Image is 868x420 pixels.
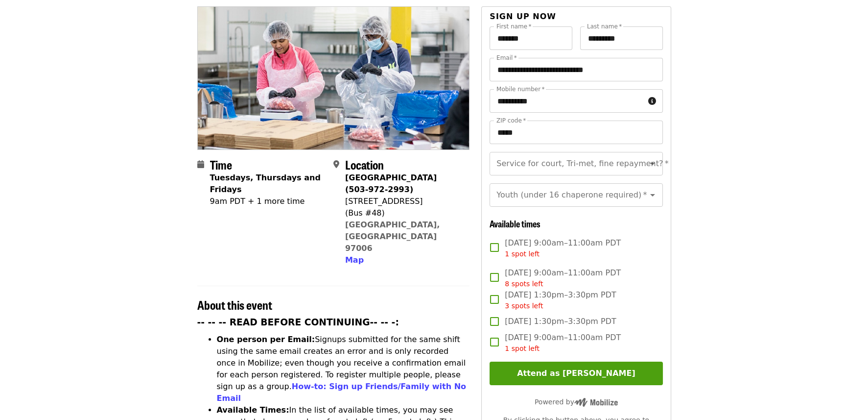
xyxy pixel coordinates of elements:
[648,97,656,106] i: circle-info icon
[587,24,622,29] label: Last name
[210,196,326,207] div: 9am PDT + 1 more time
[345,156,384,173] span: Location
[505,302,543,310] span: 3 spots left
[197,296,272,313] span: About this event
[505,267,621,289] span: [DATE] 9:00am–11:00am PDT
[646,157,659,171] button: Open
[345,196,462,207] div: [STREET_ADDRESS]
[197,317,399,327] strong: -- -- -- READ BEFORE CONTINUING-- -- -:
[580,26,663,50] input: Last name
[490,217,540,230] span: Available times
[217,382,467,403] a: How-to: Sign up Friends/Family with No Email
[490,12,556,21] span: Sign up now
[210,173,321,194] strong: Tuesdays, Thursdays and Fridays
[496,86,544,92] label: Mobile number
[505,332,621,354] span: [DATE] 9:00am–11:00am PDT
[345,207,462,219] div: (Bus #48)
[490,26,572,50] input: First name
[505,289,616,311] span: [DATE] 1:30pm–3:30pm PDT
[217,334,470,404] li: Signups submitted for the same shift using the same email creates an error and is only recorded o...
[490,89,644,113] input: Mobile number
[496,24,532,29] label: First name
[535,398,618,406] span: Powered by
[505,250,540,258] span: 1 spot left
[345,173,437,194] strong: [GEOGRAPHIC_DATA] (503-972-2993)
[345,220,440,253] a: [GEOGRAPHIC_DATA], [GEOGRAPHIC_DATA] 97006
[505,237,621,259] span: [DATE] 9:00am–11:00am PDT
[496,55,517,61] label: Email
[490,362,662,385] button: Attend as [PERSON_NAME]
[574,398,618,407] img: Powered by Mobilize
[646,188,659,202] button: Open
[345,254,364,266] button: Map
[345,255,364,265] span: Map
[490,121,662,144] input: ZIP code
[505,345,540,352] span: 1 spot left
[505,280,543,288] span: 8 spots left
[333,160,339,169] i: map-marker-alt icon
[198,7,469,149] img: July/Aug/Sept - Beaverton: Repack/Sort (age 10+) organized by Oregon Food Bank
[490,58,662,81] input: Email
[496,118,526,124] label: ZIP code
[197,160,204,169] i: calendar icon
[505,316,616,327] span: [DATE] 1:30pm–3:30pm PDT
[217,335,315,344] strong: One person per Email:
[210,156,232,173] span: Time
[217,405,289,415] strong: Available Times:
